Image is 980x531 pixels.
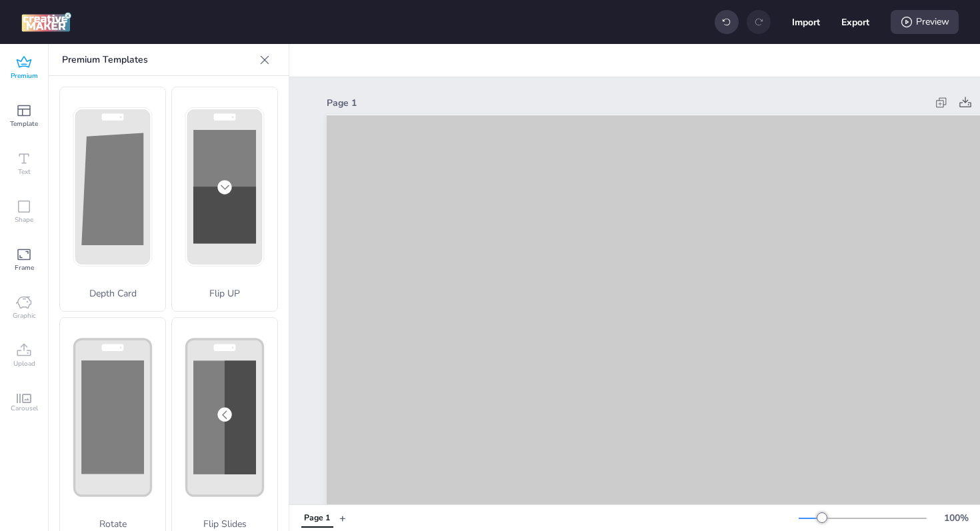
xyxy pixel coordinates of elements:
span: Graphic [13,310,36,321]
p: Flip UP [172,286,277,300]
span: Text [18,167,31,177]
div: Page 1 [327,96,927,110]
span: Frame [15,263,34,273]
span: Premium [11,71,38,81]
div: Tabs [295,506,339,530]
button: Export [841,8,869,36]
span: Shape [15,215,33,225]
p: Depth Card [60,286,165,300]
div: Page 1 [304,512,330,524]
div: 100 % [940,511,972,525]
div: Preview [891,10,959,34]
img: logo Creative Maker [21,12,71,32]
p: Flip Slides [172,517,277,531]
p: Rotate [60,517,165,531]
span: Template [10,119,38,129]
p: Premium Templates [62,44,254,76]
button: Import [792,8,820,36]
span: Carousel [11,403,38,414]
span: Upload [13,358,35,369]
button: + [339,506,346,530]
